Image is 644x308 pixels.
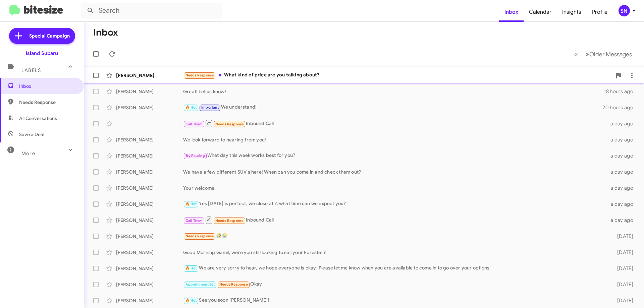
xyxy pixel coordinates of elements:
span: Call Them [185,122,203,126]
div: See you soon [PERSON_NAME]! [183,297,606,304]
a: Special Campaign [9,28,75,44]
span: 🔥 Hot [185,105,197,110]
span: Needs Response [185,234,214,238]
span: » [586,50,589,58]
input: Search [81,3,222,19]
button: SN [613,5,637,16]
div: [PERSON_NAME] [116,297,183,304]
nav: Page navigation example [571,47,636,61]
div: We look forward to hearing from you! [183,136,606,143]
div: a day ago [606,120,639,127]
span: Try Pausing [185,153,205,158]
span: 🔥 Hot [185,298,197,303]
span: Call Them [185,219,203,223]
div: Inbound Call [183,216,606,224]
div: [PERSON_NAME] [116,281,183,288]
span: « [574,50,578,58]
div: 🤣😭 [183,232,606,240]
div: [PERSON_NAME] [116,201,183,207]
span: Special Campaign [29,33,70,39]
span: Older Messages [589,51,632,58]
a: Calendar [524,2,557,22]
span: Needs Response [219,282,248,287]
div: [PERSON_NAME] [116,217,183,224]
div: We have a few different SUV's here! When can you come in and check them out? [183,169,606,175]
div: Inbound Call [183,119,606,128]
span: 🔥 Hot [185,266,197,270]
div: [PERSON_NAME] [116,185,183,191]
div: Good Morning Gamil, were you still looking to sell your Forester? [183,249,606,256]
div: Island Subaru [26,50,58,57]
div: [DATE] [606,249,639,256]
span: Labels [21,67,41,73]
div: What kind of price are you talking about? [183,71,612,79]
button: Previous [570,47,582,61]
div: [DATE] [606,265,639,272]
div: a day ago [606,201,639,207]
div: 18 hours ago [604,88,639,95]
span: Appointment Set [185,282,215,287]
div: a day ago [606,217,639,224]
div: We understand! [183,104,602,111]
div: [PERSON_NAME] [116,249,183,256]
div: Great! Let us know! [183,88,604,95]
span: More [21,150,35,157]
div: [PERSON_NAME] [116,136,183,143]
div: [PERSON_NAME] [116,169,183,175]
div: [PERSON_NAME] [116,265,183,272]
div: Okay [183,281,606,288]
div: We are very sorry to hear, we hope everyone is okay! Please let me know when you are available to... [183,264,606,272]
div: 20 hours ago [602,104,639,111]
span: 🔥 Hot [185,202,197,206]
a: Inbox [499,2,524,22]
div: What day this week works best for you? [183,152,606,160]
a: Profile [587,2,613,22]
div: [PERSON_NAME] [116,104,183,111]
span: Needs Response [19,99,76,106]
span: Inbox [19,83,76,89]
span: Needs Response [215,122,244,126]
span: All Conversations [19,115,57,122]
div: Your welcome! [183,185,606,191]
button: Next [582,47,636,61]
div: SN [619,5,630,16]
h1: Inbox [93,27,118,38]
div: Yes [DATE] is perfect, we close at 7, what time can we expect you? [183,200,606,208]
span: Needs Response [215,219,244,223]
span: Save a Deal [19,131,44,138]
div: [PERSON_NAME] [116,88,183,95]
span: Needs Response [185,73,214,77]
div: [DATE] [606,281,639,288]
div: [DATE] [606,233,639,240]
div: [PERSON_NAME] [116,72,183,79]
a: Insights [557,2,587,22]
div: [DATE] [606,297,639,304]
div: a day ago [606,136,639,143]
div: a day ago [606,169,639,175]
div: a day ago [606,185,639,191]
span: Important [201,105,219,110]
div: [PERSON_NAME] [116,233,183,240]
div: a day ago [606,152,639,159]
div: [PERSON_NAME] [116,152,183,159]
